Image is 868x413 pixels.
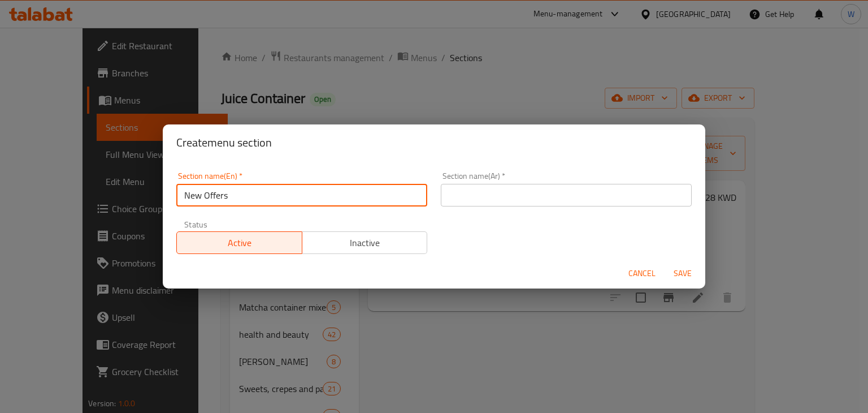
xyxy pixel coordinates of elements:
span: Save [669,266,696,281]
span: Inactive [307,235,423,251]
h2: Create menu section [176,134,692,152]
input: Please enter section name(ar) [441,184,692,206]
span: Cancel [628,266,656,281]
button: Save [665,263,701,284]
button: Active [176,231,302,254]
button: Inactive [302,231,428,254]
span: Active [181,235,298,251]
button: Cancel [624,263,660,284]
input: Please enter section name(en) [176,184,427,206]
